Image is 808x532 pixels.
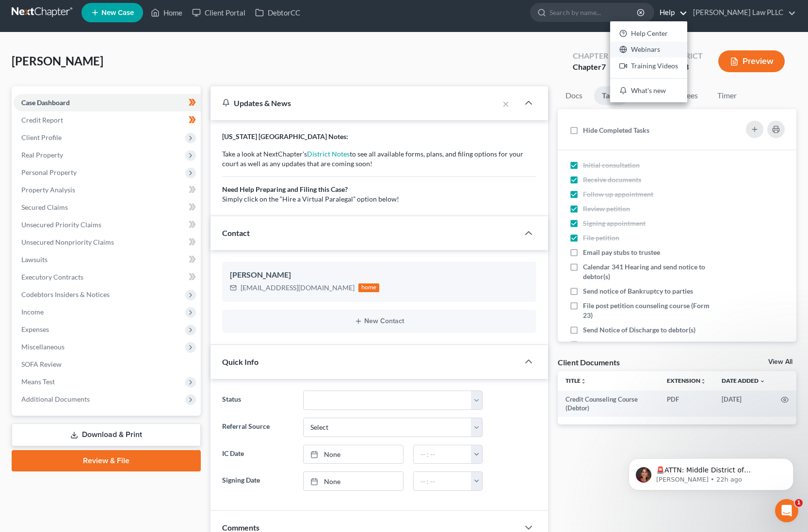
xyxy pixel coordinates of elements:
[675,86,706,105] a: Fees
[21,395,90,403] span: Additional Documents
[217,445,298,464] label: IC Date
[710,86,744,105] a: Timer
[14,181,201,199] a: Property Analysis
[250,4,305,21] a: DebtorCC
[558,86,590,105] a: Docs
[768,359,792,365] a: View All
[610,21,687,102] div: Help
[594,86,629,105] a: Tasks
[222,228,250,237] span: Contact
[21,377,55,386] span: Means Test
[558,391,659,417] td: Credit Counseling Course (Debtor)
[307,150,350,158] a: District Notes
[187,4,250,21] a: Client Portal
[760,378,765,384] i: expand_more
[583,263,705,281] span: Calendar 341 Hearing and send notice to debtor(s)
[230,317,529,325] button: New Contact
[222,149,537,204] p: Take a look at NextChapter's to see all available forms, plans, and filing options for your court...
[583,126,649,134] span: Hide Completed Tasks
[573,62,608,73] div: Chapter
[718,50,785,72] button: Preview
[222,98,487,108] div: Updates & News
[230,269,529,281] div: [PERSON_NAME]
[795,499,803,507] span: 1
[21,360,62,368] span: SOFA Review
[21,151,63,159] span: Real Property
[583,340,610,348] span: Close file
[583,204,630,213] span: Review petition
[222,357,259,366] span: Quick Info
[558,357,620,367] div: Client Documents
[610,82,687,99] a: What's new
[21,325,49,333] span: Expenses
[775,499,798,522] iframe: Intercom live chat
[573,50,608,62] div: Chapter
[722,377,765,384] a: Date Added expand_more
[21,255,48,264] span: Lawsuits
[583,161,640,169] span: Initial consultation
[21,273,83,281] span: Executory Contracts
[21,308,44,316] span: Income
[714,391,773,417] td: [DATE]
[414,445,471,464] input: -- : --
[222,523,259,532] span: Comments
[688,4,796,21] a: [PERSON_NAME] Law PLLC
[414,472,471,490] input: -- : --
[549,3,638,21] input: Search by name...
[667,377,706,384] a: Extensionunfold_more
[12,423,201,446] a: Download & Print
[304,472,404,490] a: None
[583,234,619,242] span: File petition
[12,54,103,68] span: [PERSON_NAME]
[358,283,380,292] div: home
[583,175,641,184] span: Receive documents
[222,185,348,193] b: Need Help Preparing and Filing this Case?
[12,450,201,471] a: Review & File
[21,133,62,141] span: Client Profile
[304,445,404,464] a: None
[21,168,77,176] span: Personal Property
[614,438,808,506] iframe: Intercom notifications message
[222,132,537,141] p: [US_STATE] [GEOGRAPHIC_DATA] Notes:
[146,4,187,21] a: Home
[21,203,68,211] span: Secured Claims
[217,471,298,491] label: Signing Date
[21,238,114,246] span: Unsecured Nonpriority Claims
[21,116,63,124] span: Credit Report
[21,290,110,298] span: Codebtors Insiders & Notices
[14,216,201,234] a: Unsecured Priority Claims
[21,186,75,194] span: Property Analysis
[655,4,687,21] a: Help
[583,248,660,256] span: Email pay stubs to trustee
[601,62,606,71] span: 7
[14,356,201,373] a: SOFA Review
[217,418,298,437] label: Referral Source
[14,111,201,129] a: Credit Report
[14,268,201,286] a: Executory Contracts
[502,98,509,110] button: ×
[583,219,646,227] span: Signing appointment
[610,58,687,74] a: Training Videos
[583,190,653,198] span: Follow up appointment
[610,42,687,58] a: Webinars
[583,301,710,319] span: File post petition counseling course (Form 23)
[217,391,298,410] label: Status
[21,98,70,107] span: Case Dashboard
[566,377,586,384] a: Titleunfold_more
[583,287,693,295] span: Send notice of Bankruptcy to parties
[101,9,134,16] span: New Case
[14,199,201,216] a: Secured Claims
[14,251,201,268] a: Lawsuits
[610,25,687,42] a: Help Center
[583,326,695,334] span: Send Notice of Discharge to debtor(s)
[21,343,65,351] span: Miscellaneous
[659,391,714,417] td: PDF
[14,234,201,251] a: Unsecured Nonpriority Claims
[241,283,355,293] div: [EMAIL_ADDRESS][DOMAIN_NAME]
[700,378,706,384] i: unfold_more
[581,378,586,384] i: unfold_more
